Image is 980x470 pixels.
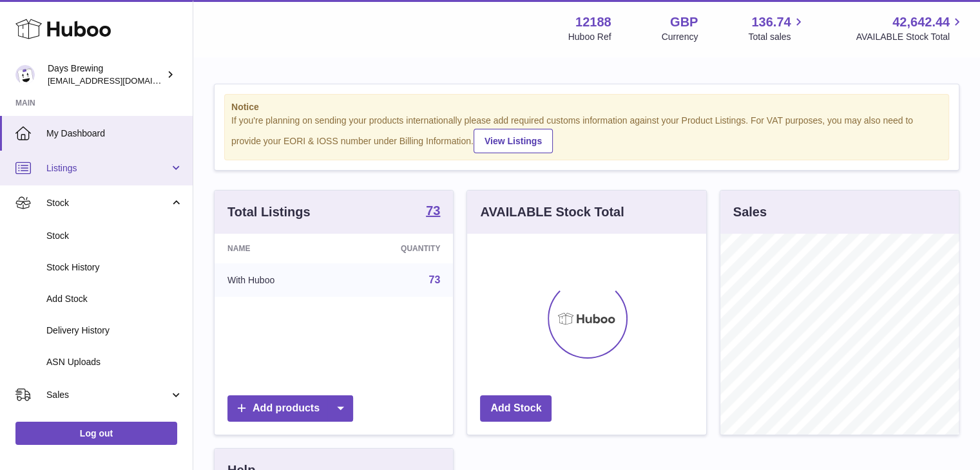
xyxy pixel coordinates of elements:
[426,204,440,220] a: 73
[568,31,611,43] div: Huboo Ref
[426,204,440,217] strong: 73
[733,203,767,221] h3: Sales
[231,115,942,153] div: If you're planning on sending your products internationally please add required customs informati...
[46,389,169,401] span: Sales
[46,324,183,337] span: Delivery History
[751,14,791,31] span: 136.74
[480,395,552,422] a: Add Stock
[227,395,353,422] a: Add products
[48,75,189,86] span: [EMAIL_ADDRESS][DOMAIN_NAME]
[662,31,698,43] div: Currency
[215,234,340,263] th: Name
[46,356,183,368] span: ASN Uploads
[340,234,453,263] th: Quantity
[48,62,164,87] div: Days Brewing
[429,274,441,285] a: 73
[575,14,611,31] strong: 12188
[46,197,169,209] span: Stock
[46,127,183,140] span: My Dashboard
[215,263,340,297] td: With Huboo
[892,14,950,31] span: 42,642.44
[748,31,805,43] span: Total sales
[474,129,553,153] a: View Listings
[231,101,942,113] strong: Notice
[46,162,169,174] span: Listings
[670,14,698,31] strong: GBP
[46,293,183,305] span: Add Stock
[46,261,183,274] span: Stock History
[748,14,805,43] a: 136.74 Total sales
[856,14,965,43] a: 42,642.44 AVAILABLE Stock Total
[480,203,624,221] h3: AVAILABLE Stock Total
[227,203,311,221] h3: Total Listings
[46,230,183,242] span: Stock
[15,65,35,84] img: internalAdmin-12188@internal.huboo.com
[856,31,965,43] span: AVAILABLE Stock Total
[15,422,177,445] a: Log out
